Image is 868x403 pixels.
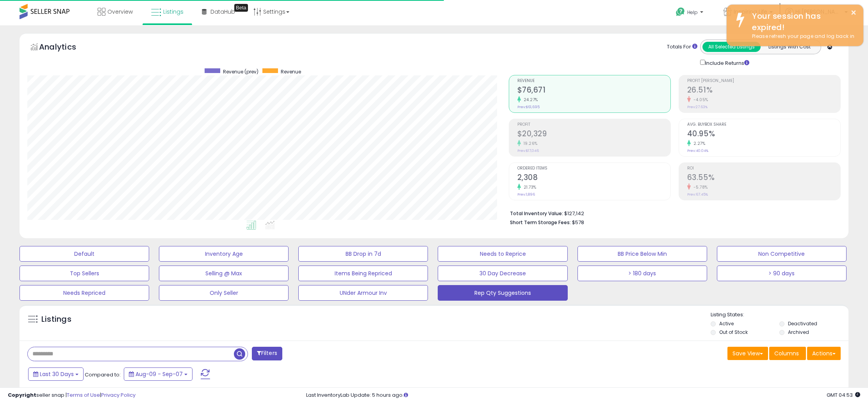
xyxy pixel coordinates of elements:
[438,246,567,262] button: Needs to Reprice
[159,266,289,281] button: Selling @ Max
[517,123,670,127] span: Profit
[687,129,840,140] h2: 40.95%
[438,285,567,301] button: Rep Qty Suggestions
[521,141,538,146] small: 19.26%
[159,246,289,262] button: Inventory Age
[252,347,282,360] button: Filters
[711,311,848,319] p: Listing States:
[223,68,258,75] span: Revenue (prev)
[306,392,860,399] div: Last InventoryLab Update: 5 hours ago.
[670,1,711,25] a: Help
[135,370,183,378] span: Aug-09 - Sep-07
[788,329,809,335] label: Archived
[298,266,428,281] button: Items Being Repriced
[687,79,840,83] span: Profit [PERSON_NAME]
[298,246,428,262] button: BB Drop in 7d
[517,129,670,140] h2: $20,329
[702,42,761,52] button: All Selected Listings
[8,391,36,399] strong: Copyright
[510,210,563,217] b: Total Inventory Value:
[20,285,149,301] button: Needs Repriced
[687,86,840,96] h2: 26.51%
[517,79,670,83] span: Revenue
[281,68,301,75] span: Revenue
[39,41,91,54] h5: Analytics
[517,86,670,96] h2: $76,671
[577,246,707,262] button: BB Price Below Min
[676,7,685,17] i: Get Help
[694,58,759,67] div: Include Returns
[717,246,847,262] button: Non Competitive
[746,33,857,40] div: Please refresh your page and log back in
[788,320,817,327] label: Deactivated
[746,11,857,33] div: Your session has expired!
[41,314,71,325] h5: Listings
[159,285,289,301] button: Only Seller
[687,123,840,127] span: Avg. Buybox Share
[20,266,149,281] button: Top Sellers
[719,329,748,335] label: Out of Stock
[572,219,584,226] span: $578
[691,184,708,190] small: -5.78%
[298,285,428,301] button: UNder Armour Inv
[517,166,670,171] span: Ordered Items
[850,8,857,18] button: ×
[510,219,571,226] b: Short Term Storage Fees:
[107,8,133,16] span: Overview
[717,266,847,281] button: > 90 days
[234,4,248,12] div: Tooltip anchor
[687,105,708,109] small: Prev: 27.63%
[521,184,536,190] small: 21.73%
[687,192,708,197] small: Prev: 67.45%
[510,208,835,218] li: $127,142
[210,8,235,16] span: DataHub
[727,347,768,360] button: Save View
[687,173,840,184] h2: 63.55%
[438,266,567,281] button: 30 Day Decrease
[20,246,149,262] button: Default
[85,371,121,378] span: Compared to:
[691,97,708,103] small: -4.05%
[517,148,539,153] small: Prev: $17,046
[769,347,806,360] button: Columns
[807,347,841,360] button: Actions
[691,141,706,146] small: 2.27%
[827,391,860,399] span: 2025-10-14 04:53 GMT
[517,105,540,109] small: Prev: $61,695
[124,367,192,381] button: Aug-09 - Sep-07
[760,42,818,52] button: Listings With Cost
[8,392,135,399] div: seller snap | |
[667,43,697,51] div: Totals For
[687,148,708,153] small: Prev: 40.04%
[101,391,135,399] a: Privacy Policy
[719,320,734,327] label: Active
[28,367,84,381] button: Last 30 Days
[517,192,535,197] small: Prev: 1,896
[521,97,538,103] small: 24.27%
[687,166,840,171] span: ROI
[577,266,707,281] button: > 180 days
[774,350,799,357] span: Columns
[687,9,698,16] span: Help
[163,8,184,16] span: Listings
[40,370,74,378] span: Last 30 Days
[67,391,100,399] a: Terms of Use
[517,173,670,184] h2: 2,308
